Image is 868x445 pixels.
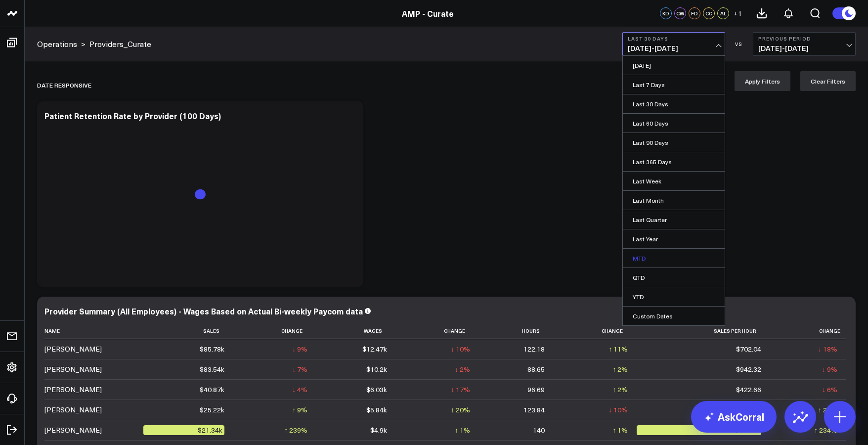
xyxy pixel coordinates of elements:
a: Providers_Curate [89,39,151,49]
div: $83.54k [200,364,224,374]
th: Sales Per Hour [637,323,770,339]
div: ↑ 20% [451,405,470,415]
div: ↓ 7% [292,364,307,374]
a: Operations [37,39,77,49]
div: ↓ 9% [822,364,837,374]
a: Last 365 Days [623,152,725,171]
div: ↓ 6% [822,385,837,395]
a: Last 30 Days [623,94,725,113]
a: Last 90 Days [623,133,725,152]
div: $6.03k [366,385,387,395]
div: $4.9k [370,425,387,435]
div: 96.69 [527,385,545,395]
a: Last 60 Days [623,114,725,133]
div: ↑ 11% [608,344,628,354]
div: ↓ 10% [451,344,470,354]
div: [PERSON_NAME] [44,364,102,374]
a: [DATE] [623,56,725,75]
div: ↓ 18% [818,344,837,354]
div: ↑ 239% [284,425,307,435]
th: Change [554,323,637,339]
th: Sales [143,323,233,339]
div: $12.47k [362,344,387,354]
div: [PERSON_NAME] [44,344,102,354]
div: $21.34k [143,425,224,435]
button: Last 30 Days[DATE]-[DATE] [622,32,725,56]
div: ↑ 2% [612,364,628,374]
a: YTD [623,287,725,306]
button: Previous Period[DATE]-[DATE] [753,32,856,56]
button: +1 [732,7,743,19]
div: [PERSON_NAME] [44,385,102,395]
a: Custom Dates [623,307,725,325]
div: ↑ 1% [612,425,628,435]
div: KD [660,7,672,19]
div: ↓ 2% [455,364,470,374]
a: AMP - Curate [402,8,454,19]
div: Patient Retention Rate by Provider (100 Days) [44,110,221,121]
div: 140 [533,425,545,435]
a: Last Week [623,172,725,190]
th: Name [44,323,143,339]
div: $85.78k [200,344,224,354]
th: Hours [479,323,554,339]
div: AL [717,7,729,19]
div: CW [674,7,686,19]
div: ↓ 9% [292,344,307,354]
div: 122.18 [523,344,545,354]
a: Last Year [623,229,725,248]
div: CC [703,7,715,19]
th: Change [396,323,479,339]
div: $152.45 [637,425,761,435]
div: $422.66 [736,385,761,395]
div: Date Responsive [37,74,91,96]
th: Change [770,323,846,339]
div: $942.32 [736,364,761,374]
div: $25.22k [200,405,224,415]
div: ↑ 9% [292,405,307,415]
div: 88.65 [527,364,545,374]
div: ↓ 17% [451,385,470,395]
b: Previous Period [758,36,850,42]
a: QTD [623,268,725,287]
a: MTD [623,249,725,267]
div: $40.87k [200,385,224,395]
div: 123.84 [523,405,545,415]
span: + 1 [734,10,742,17]
div: > [37,39,86,49]
a: Last Month [623,191,725,210]
button: Clear Filters [800,71,856,91]
b: Last 30 Days [628,36,720,42]
div: ↑ 2% [612,385,628,395]
div: $5.84k [366,405,387,415]
div: Provider Summary (All Employees) - Wages Based on Actual Bi-weekly Paycom data [44,306,363,316]
div: VS [730,41,748,47]
span: [DATE] - [DATE] [758,44,850,52]
button: Apply Filters [735,71,790,91]
div: ↑ 1% [455,425,470,435]
a: Last 7 Days [623,75,725,94]
a: Last Quarter [623,210,725,229]
th: Change [233,323,316,339]
div: $10.2k [366,364,387,374]
span: [DATE] - [DATE] [628,44,720,52]
div: $702.04 [736,344,761,354]
div: [PERSON_NAME] [44,405,102,415]
div: FD [689,7,700,19]
th: Wages [316,323,396,339]
div: [PERSON_NAME] [44,425,102,435]
div: ↓ 10% [608,405,628,415]
div: ↓ 4% [292,385,307,395]
a: AskCorral [691,401,777,433]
